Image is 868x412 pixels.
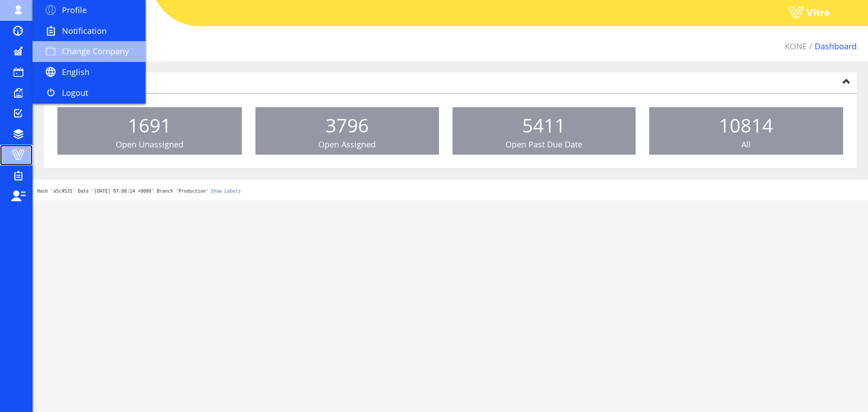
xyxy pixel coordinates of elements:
span: Hash 'a5c4531' Date '[DATE] 07:08:14 +0000' Branch 'Production' [37,189,208,194]
span: Profile [62,5,87,15]
span: Open Assigned [318,139,376,150]
span: 10814 [719,112,773,138]
a: 10814 All [649,107,843,155]
a: Show Labels [211,189,241,194]
span: All [741,139,751,150]
span: Open Past Due Date [505,139,582,150]
span: 1691 [128,112,171,138]
a: Logout [33,83,146,104]
li: Dashboard [807,41,857,52]
a: Change Company [33,41,146,62]
a: English [33,62,146,83]
a: Notification [33,21,146,42]
a: 1691 Open Unassigned [57,107,242,155]
span: Notification [62,25,107,36]
a: 5411 Open Past Due Date [453,107,636,155]
span: Change Company [62,46,129,57]
span: 3796 [325,112,369,138]
span: English [62,66,90,77]
span: Open Unassigned [116,139,184,150]
span: Logout [62,87,88,98]
a: 3796 Open Assigned [255,107,439,155]
span: 5411 [522,112,566,138]
a: KONE [785,41,807,52]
